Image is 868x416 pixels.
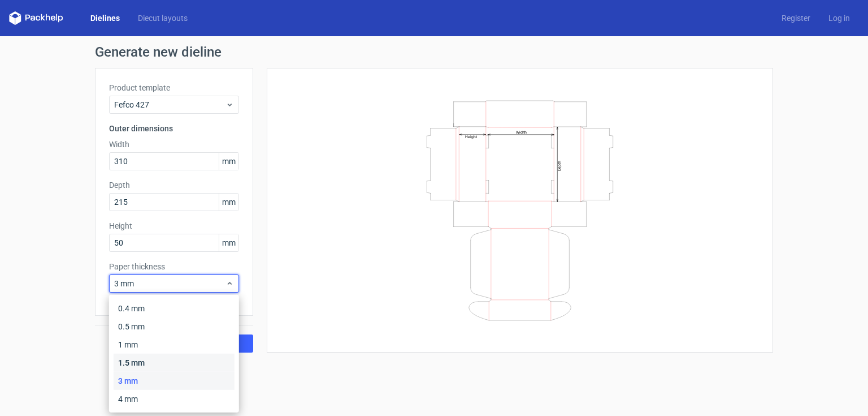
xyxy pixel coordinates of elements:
h1: Generate new dieline [95,45,773,59]
h3: Outer dimensions [109,123,239,134]
div: 1.5 mm [114,354,235,372]
label: Product template [109,82,239,93]
label: Paper thickness [109,261,239,272]
span: Fefco 427 [114,99,225,110]
label: Width [109,139,239,150]
div: 0.5 mm [114,318,235,336]
span: mm [219,194,238,211]
text: Height [465,134,477,139]
div: 4 mm [114,390,235,408]
label: Height [109,220,239,231]
div: 1 mm [114,336,235,354]
span: mm [219,153,238,170]
a: Log in [819,12,859,24]
text: Width [516,129,527,134]
a: Dielines [81,12,129,24]
a: Register [772,12,819,24]
span: mm [219,234,238,251]
a: Diecut layouts [129,12,197,24]
span: 3 mm [114,278,225,289]
div: 3 mm [114,372,235,390]
label: Depth [109,179,239,191]
div: 0.4 mm [114,299,235,318]
text: Depth [557,160,562,170]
